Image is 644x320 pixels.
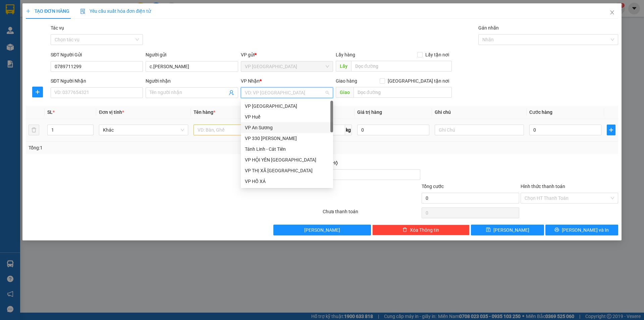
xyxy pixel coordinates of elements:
span: Lấy [336,61,351,72]
span: Khác [103,125,184,135]
span: TẠO ĐƠN HÀNG [26,8,69,14]
span: Lấy tận nơi [423,51,452,58]
span: SL [47,109,53,115]
span: [PERSON_NAME] [304,226,340,234]
span: save [486,227,491,233]
span: Giá trị hàng [357,109,382,115]
div: Tánh Linh - Cát Tiên [245,145,329,153]
div: Người nhận [146,77,238,85]
span: user-add [229,90,234,95]
span: plus [33,89,43,95]
div: VP HỘI YÊN HẢI LĂNG [241,154,333,165]
span: Xóa Thông tin [410,226,439,234]
span: Đơn vị tính [99,109,124,115]
span: VP Đà Lạt [245,61,329,72]
span: plus [26,9,31,13]
div: SĐT Người Gửi [51,51,143,58]
input: Dọc đường [351,61,452,72]
input: 0 [357,125,429,135]
div: Tánh Linh - Cát Tiên [241,144,333,154]
span: delete [402,227,407,233]
div: VP Huế [241,111,333,122]
span: Yêu cầu xuất hóa đơn điện tử [80,8,151,14]
input: Dọc đường [354,87,452,98]
button: plus [32,87,43,97]
div: VP Huế [245,113,329,121]
label: Hình thức thanh toán [521,184,565,189]
div: VP HỘI YÊN [GEOGRAPHIC_DATA] [245,156,329,164]
button: save[PERSON_NAME] [471,225,544,235]
img: icon [80,9,86,14]
div: VP HỒ XÁ [241,176,333,187]
div: VP HỒ XÁ [245,178,329,185]
span: Cước hàng [529,109,552,115]
span: Lấy hàng [336,52,355,57]
button: printer[PERSON_NAME] và In [545,225,618,235]
div: VP An Sương [245,124,329,131]
span: [PERSON_NAME] và In [562,226,609,234]
span: [PERSON_NAME] [493,226,529,234]
div: Người gửi [146,51,238,58]
span: close [609,10,615,15]
button: Close [603,3,622,22]
label: Gán nhãn [478,25,499,31]
span: Tên hàng [194,109,215,115]
span: Tổng cước [422,184,444,189]
span: Giao hàng [336,78,357,84]
button: [PERSON_NAME] [273,225,371,235]
input: Ghi Chú [435,125,524,135]
span: printer [554,227,559,233]
div: VP 330 [PERSON_NAME] [245,135,329,142]
div: VP THỊ XÃ [GEOGRAPHIC_DATA] [245,167,329,174]
span: kg [345,125,352,135]
label: Tác vụ [51,25,64,31]
div: VP Đà Lạt [241,101,333,111]
span: Thu Hộ [323,160,338,166]
span: plus [607,127,615,133]
div: VP 330 Lê Duẫn [241,133,333,144]
span: [GEOGRAPHIC_DATA] tận nơi [385,77,452,85]
div: Chưa thanh toán [322,208,421,220]
div: VP THỊ XÃ QUẢNG TRỊ [241,165,333,176]
button: plus [607,125,615,135]
div: VP [GEOGRAPHIC_DATA] [245,102,329,110]
div: VP gửi [241,51,333,58]
div: SĐT Người Nhận [51,77,143,85]
span: VP Nhận [241,78,260,84]
div: Tổng: 1 [29,144,249,151]
button: delete [29,125,39,135]
th: Ghi chú [432,106,527,119]
input: VD: Bàn, Ghế [194,125,283,135]
span: Giao [336,87,354,98]
div: VP An Sương [241,122,333,133]
button: deleteXóa Thông tin [372,225,470,235]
